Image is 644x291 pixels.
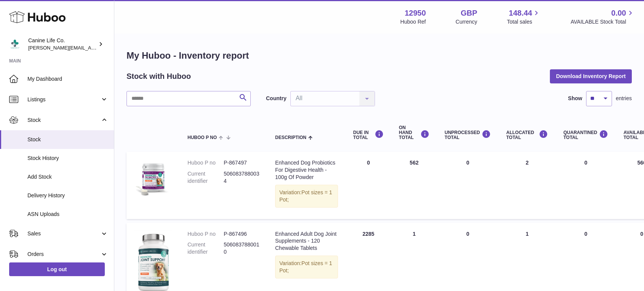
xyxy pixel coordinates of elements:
[224,159,260,166] dd: P-867497
[584,231,587,237] span: 0
[27,75,108,83] span: My Dashboard
[391,152,437,219] td: 562
[405,8,426,18] strong: 12950
[187,241,224,256] dt: Current identifier
[445,130,491,140] div: UNPROCESSED Total
[9,262,105,276] a: Log out
[616,95,632,102] span: entries
[127,50,632,62] h1: My Huboo - Inventory report
[568,95,582,102] label: Show
[28,37,97,51] div: Canine Life Co.
[27,117,100,124] span: Stock
[275,185,338,208] div: Variation:
[570,18,635,26] span: AVAILABLE Stock Total
[187,170,224,185] dt: Current identifier
[570,8,635,26] a: 0.00 AVAILABLE Stock Total
[275,159,338,181] div: Enhanced Dog Probiotics For Digestive Health - 100g Of Powder
[224,241,260,256] dd: 5060837880010
[584,160,587,166] span: 0
[353,130,384,140] div: DUE IN TOTAL
[127,71,191,82] h2: Stock with Huboo
[507,8,541,26] a: 148.44 Total sales
[275,230,338,252] div: Enhanced Adult Dog Joint Supplements - 120 Chewable Tablets
[9,38,21,50] img: kevin@clsgltd.co.uk
[27,96,100,103] span: Listings
[27,155,108,162] span: Stock History
[550,69,632,83] button: Download Inventory Report
[506,130,548,140] div: ALLOCATED Total
[611,8,626,18] span: 0.00
[134,159,172,197] img: product image
[27,230,100,237] span: Sales
[27,251,100,258] span: Orders
[456,18,477,26] div: Currency
[224,170,260,185] dd: 5060837880034
[27,192,108,199] span: Delivery History
[437,152,499,219] td: 0
[224,230,260,238] dd: P-867496
[346,152,391,219] td: 0
[187,159,224,166] dt: Huboo P no
[279,189,332,203] span: Pot sizes = 1 Pot;
[498,152,556,219] td: 2
[275,135,306,140] span: Description
[563,130,608,140] div: QUARANTINED Total
[399,125,429,141] div: ON HAND Total
[400,18,426,26] div: Huboo Ref
[266,95,287,102] label: Country
[187,135,217,140] span: Huboo P no
[279,260,332,273] span: Pot sizes = 1 Pot;
[275,256,338,278] div: Variation:
[461,8,477,18] strong: GBP
[27,211,108,218] span: ASN Uploads
[507,18,541,26] span: Total sales
[187,230,224,238] dt: Huboo P no
[27,173,108,181] span: Add Stock
[509,8,532,18] span: 148.44
[28,45,153,51] span: [PERSON_NAME][EMAIL_ADDRESS][DOMAIN_NAME]
[27,136,108,143] span: Stock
